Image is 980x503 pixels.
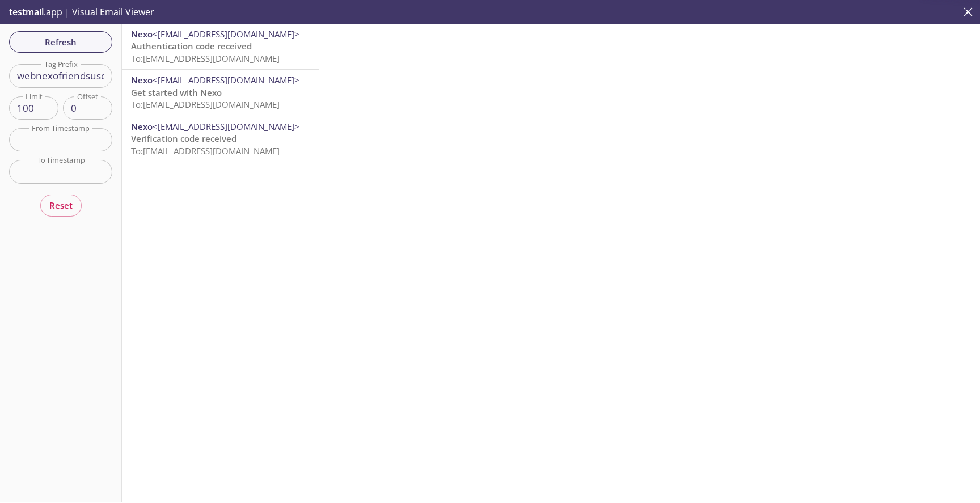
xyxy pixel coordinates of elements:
[131,28,153,40] span: Nexo
[153,74,299,86] span: <[EMAIL_ADDRESS][DOMAIN_NAME]>
[153,28,299,40] span: <[EMAIL_ADDRESS][DOMAIN_NAME]>
[131,133,236,144] span: Verification code received
[9,31,112,53] button: Refresh
[9,6,44,18] span: testmail
[40,195,82,216] button: Reset
[122,70,319,115] div: Nexo<[EMAIL_ADDRESS][DOMAIN_NAME]>Get started with NexoTo:[EMAIL_ADDRESS][DOMAIN_NAME]
[131,87,222,98] span: Get started with Nexo
[122,24,319,69] div: Nexo<[EMAIL_ADDRESS][DOMAIN_NAME]>Authentication code receivedTo:[EMAIL_ADDRESS][DOMAIN_NAME]
[131,145,280,157] span: To: [EMAIL_ADDRESS][DOMAIN_NAME]
[122,24,319,162] nav: emails
[153,121,299,132] span: <[EMAIL_ADDRESS][DOMAIN_NAME]>
[49,198,73,213] span: Reset
[131,74,153,86] span: Nexo
[131,53,280,64] span: To: [EMAIL_ADDRESS][DOMAIN_NAME]
[18,35,103,49] span: Refresh
[122,116,319,162] div: Nexo<[EMAIL_ADDRESS][DOMAIN_NAME]>Verification code receivedTo:[EMAIL_ADDRESS][DOMAIN_NAME]
[131,121,153,132] span: Nexo
[131,99,280,110] span: To: [EMAIL_ADDRESS][DOMAIN_NAME]
[131,40,252,52] span: Authentication code received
